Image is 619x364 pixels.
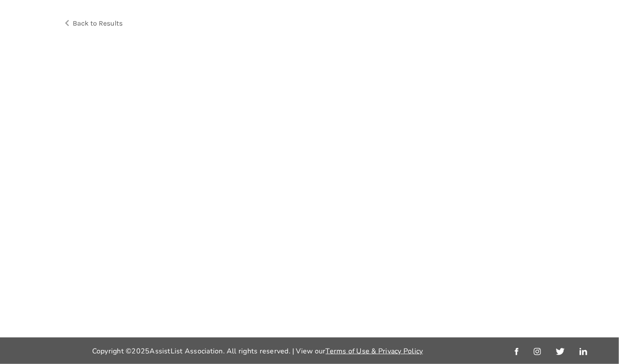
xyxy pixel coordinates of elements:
img: instagram_link [534,348,541,355]
img: twitter_link [556,348,564,355]
img: facebook_link [515,348,518,355]
a: Terms of Use & Privacy Policy [326,346,423,356]
img: linkedin_link [580,348,587,355]
span: Back to Results [73,19,123,27]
